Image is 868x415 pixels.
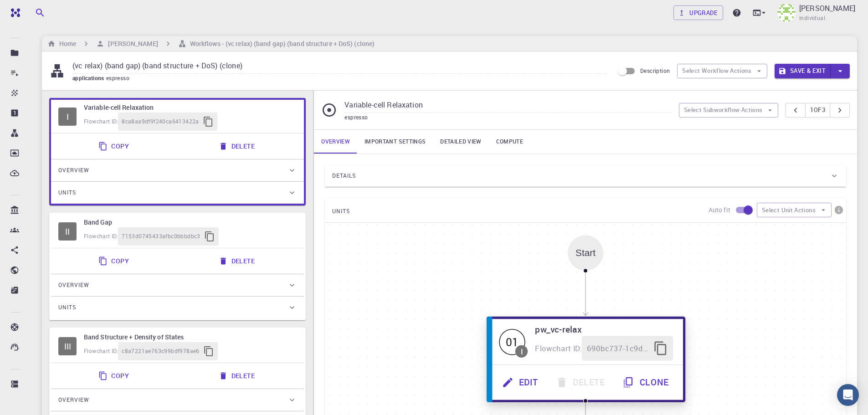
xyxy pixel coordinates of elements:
button: Edit [494,370,548,395]
h6: Workflows - (vc relax) (band gap) (band structure + DoS) (clone) [186,39,375,49]
span: Idle [499,328,525,354]
a: Detailed view [433,130,488,154]
span: Units [58,185,76,200]
div: III [58,337,77,355]
a: Important settings [357,130,433,154]
h6: pw_vc-relax [535,323,673,336]
span: Overview [58,393,89,407]
div: Units [51,182,304,204]
span: Flowchart ID: [535,343,582,354]
span: Individual [799,14,825,23]
button: Copy [93,252,136,270]
span: UNITS [332,204,350,219]
p: [PERSON_NAME] [799,3,855,14]
h6: Band Gap [84,217,297,227]
span: Flowchart ID: [84,347,118,354]
button: Select Subworkflow Actions [679,103,779,118]
span: 8ca8aa9df9f240ca6413422a [122,117,199,126]
button: Clone [615,370,678,395]
span: espresso [106,74,133,82]
button: Delete [213,137,262,155]
span: Idle [58,337,77,355]
img: Lijue Chen [777,4,796,22]
span: Overview [58,278,89,292]
button: Delete [213,367,262,385]
button: Select Workflow Actions [677,64,767,78]
span: Units [58,300,76,315]
button: Save & Exit [775,64,831,78]
h6: [PERSON_NAME] [104,39,158,49]
span: applications [72,74,106,82]
div: 01 [499,328,525,354]
div: Overview [51,274,304,296]
nav: breadcrumb [46,39,376,49]
div: 01Ipw_vc-relaxFlowchart ID:690bc737-1c9d-435e-ab04-b4056d6c0585EditDeleteClone [491,318,681,401]
button: info [832,203,846,217]
span: c8a7221ae763c99bdf978ae6 [122,347,200,356]
button: 1of3 [805,103,830,118]
div: I [58,108,77,126]
h6: Variable-cell Relaxation [84,102,297,113]
span: Support [20,6,53,15]
div: Start [575,248,596,258]
span: espresso [344,113,368,121]
p: Auto fit [709,205,730,215]
span: Details [332,169,356,183]
div: Open Intercom Messenger [837,384,859,406]
a: Overview [314,130,357,154]
span: Idle [58,222,77,241]
div: Units [51,297,304,318]
div: Start [568,235,603,271]
h6: Home [56,39,76,49]
div: II [58,222,77,241]
a: Upgrade [673,5,723,20]
span: 690bc737-1c9d-435e-ab04-b4056d6c0585 [587,343,648,355]
div: Overview [51,389,304,411]
div: Overview [51,159,304,181]
button: Copy [93,367,136,385]
div: Details [325,165,846,187]
span: 7153d0745433afbc0bbbdbc3 [122,232,200,241]
span: Flowchart ID: [84,232,118,240]
div: I [521,348,523,355]
button: Copy [93,137,136,155]
span: Description [640,67,670,74]
a: Compute [489,130,530,154]
h6: Band Structure + Density of States [84,332,297,342]
img: logo [7,8,20,17]
button: Delete [213,252,262,270]
div: pager [786,103,850,118]
span: Flowchart ID: [84,118,118,125]
button: Select Unit Actions [757,203,832,217]
span: Idle [58,108,77,126]
span: Overview [58,163,89,178]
